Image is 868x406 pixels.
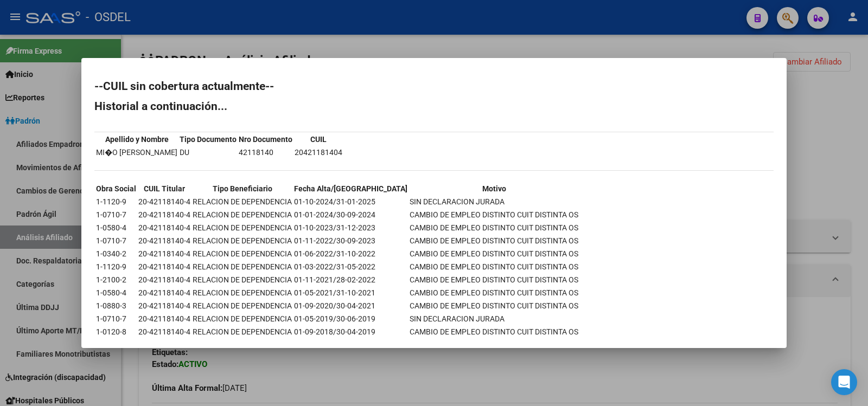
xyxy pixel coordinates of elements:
[192,313,292,325] td: RELACION DE DEPENDENCIA
[192,300,292,312] td: RELACION DE DEPENDENCIA
[409,274,579,286] td: CAMBIO DE EMPLEO DISTINTO CUIT DISTINTA OS
[293,326,408,338] td: 01-09-2018/30-04-2019
[192,326,292,338] td: RELACION DE DEPENDENCIA
[95,196,137,208] td: 1-1120-9
[95,313,137,325] td: 1-0710-7
[192,183,292,195] th: Tipo Beneficiario
[293,209,408,221] td: 01-01-2024/30-09-2024
[95,133,178,145] th: Apellido y Nombre
[293,196,408,208] td: 01-10-2024/31-01-2025
[409,300,579,312] td: CAMBIO DE EMPLEO DISTINTO CUIT DISTINTA OS
[409,183,579,195] th: Motivo
[192,248,292,260] td: RELACION DE DEPENDENCIA
[293,222,408,234] td: 01-10-2023/31-12-2023
[138,313,191,325] td: 20-42118140-4
[238,146,293,158] td: 42118140
[138,274,191,286] td: 20-42118140-4
[293,300,408,312] td: 01-09-2020/30-04-2021
[95,287,137,299] td: 1-0580-4
[94,81,774,92] h2: --CUIL sin cobertura actualmente--
[138,209,191,221] td: 20-42118140-4
[409,222,579,234] td: CAMBIO DE EMPLEO DISTINTO CUIT DISTINTA OS
[138,248,191,260] td: 20-42118140-4
[293,261,408,273] td: 01-03-2022/31-05-2022
[192,196,292,208] td: RELACION DE DEPENDENCIA
[293,287,408,299] td: 01-05-2021/31-10-2021
[138,287,191,299] td: 20-42118140-4
[138,222,191,234] td: 20-42118140-4
[192,209,292,221] td: RELACION DE DEPENDENCIA
[293,313,408,325] td: 01-05-2019/30-06-2019
[238,133,293,145] th: Nro Documento
[95,146,178,158] td: MI�O [PERSON_NAME]
[95,209,137,221] td: 1-0710-7
[293,248,408,260] td: 01-06-2022/31-10-2022
[192,274,292,286] td: RELACION DE DEPENDENCIA
[192,261,292,273] td: RELACION DE DEPENDENCIA
[409,326,579,338] td: CAMBIO DE EMPLEO DISTINTO CUIT DISTINTA OS
[138,235,191,247] td: 20-42118140-4
[95,183,137,195] th: Obra Social
[179,146,237,158] td: DU
[192,287,292,299] td: RELACION DE DEPENDENCIA
[409,196,579,208] td: SIN DECLARACION JURADA
[294,133,343,145] th: CUIL
[293,235,408,247] td: 01-11-2022/30-09-2023
[294,146,343,158] td: 20421181404
[138,326,191,338] td: 20-42118140-4
[179,133,237,145] th: Tipo Documento
[94,101,774,112] h2: Historial a continuación...
[409,313,579,325] td: SIN DECLARACION JURADA
[409,235,579,247] td: CAMBIO DE EMPLEO DISTINTO CUIT DISTINTA OS
[409,287,579,299] td: CAMBIO DE EMPLEO DISTINTO CUIT DISTINTA OS
[138,261,191,273] td: 20-42118140-4
[138,196,191,208] td: 20-42118140-4
[95,300,137,312] td: 1-0880-3
[409,209,579,221] td: CAMBIO DE EMPLEO DISTINTO CUIT DISTINTA OS
[409,248,579,260] td: CAMBIO DE EMPLEO DISTINTO CUIT DISTINTA OS
[831,369,857,395] div: Open Intercom Messenger
[95,326,137,338] td: 1-0120-8
[293,183,408,195] th: Fecha Alta/[GEOGRAPHIC_DATA]
[192,222,292,234] td: RELACION DE DEPENDENCIA
[95,261,137,273] td: 1-1120-9
[95,274,137,286] td: 1-2100-2
[95,248,137,260] td: 1-0340-2
[293,274,408,286] td: 01-11-2021/28-02-2022
[95,222,137,234] td: 1-0580-4
[95,235,137,247] td: 1-0710-7
[138,300,191,312] td: 20-42118140-4
[409,261,579,273] td: CAMBIO DE EMPLEO DISTINTO CUIT DISTINTA OS
[192,235,292,247] td: RELACION DE DEPENDENCIA
[138,183,191,195] th: CUIL Titular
